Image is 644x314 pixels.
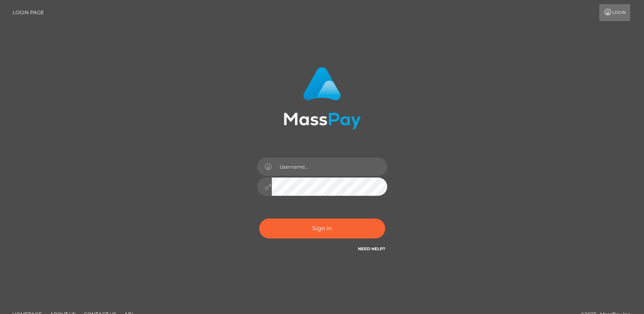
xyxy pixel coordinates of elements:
button: Sign in [259,219,385,238]
a: Need Help? [358,246,385,251]
input: Username... [272,158,387,176]
img: MassPay Login [284,67,361,129]
a: Login [599,4,630,21]
a: Login Page [13,4,44,21]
